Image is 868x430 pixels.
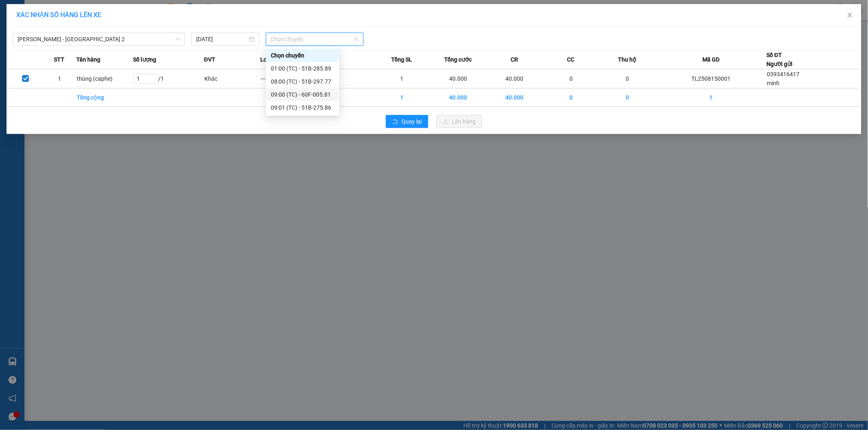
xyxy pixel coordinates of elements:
div: Chọn chuyến [271,51,334,60]
span: 0944592444 [74,31,106,37]
span: Thu hộ [618,55,637,64]
span: Số lượng [133,55,156,64]
div: 09:01 (TC) - 51B-275.86 [271,103,334,112]
span: Phương Lâm - Sài Gòn 2 [18,33,180,45]
td: 40.000 [430,88,487,107]
span: CR [511,55,518,64]
td: 40.000 [487,69,543,88]
span: PHIẾU GỬI HÀNG [32,37,92,46]
span: minh [767,80,780,86]
span: Trạm 3.5 TLài -> [19,47,104,56]
span: Tổng SL [391,55,412,64]
strong: N.gửi: [2,57,55,64]
span: 0393416417 [767,71,800,77]
td: 1 [42,69,76,88]
button: rollbackQuay lại [386,115,428,128]
span: Mã GD [702,55,720,64]
td: thùng (caphe) [76,69,133,88]
td: --- [317,69,374,88]
td: 0 [543,69,600,88]
span: minh CMND: [18,57,55,64]
span: ĐVT [204,55,215,64]
td: 0 [543,88,600,107]
span: XÁC NHẬN SỐ HÀNG LÊN XE [16,11,101,19]
span: Tổng cước [444,55,472,64]
td: 1 [374,69,430,88]
td: --- [261,69,317,88]
strong: VP: SĐT: [16,31,106,37]
span: CC [567,55,575,64]
div: 09:00 (TC) - 60F-005.81 [271,90,334,99]
span: rollback [392,119,398,125]
strong: CTY XE KHÁCH [35,10,88,19]
td: Tổng cộng [76,88,133,107]
td: 1 [374,88,430,107]
span: Trạm 3.5 TLài [25,31,61,37]
span: TL2508150001 [15,4,55,10]
span: Chọn chuyến [271,33,359,45]
button: uploadLên hàng [436,115,482,128]
span: Loại hàng [261,55,286,64]
div: Chọn chuyến [266,49,339,62]
span: [DATE] [90,4,107,10]
span: Tên hàng [76,55,100,64]
td: 40.000 [487,88,543,107]
td: 1 [656,88,766,107]
span: 08:58 [74,4,89,10]
td: 40.000 [430,69,487,88]
span: close [847,12,853,18]
span: STT [54,55,64,64]
td: Khác [204,69,261,88]
strong: THIÊN PHÁT ĐẠT [31,20,91,29]
span: Quay lại [401,117,422,126]
div: Số ĐT Người gửi [767,51,793,68]
div: 08:00 (TC) - 51B-297.77 [271,77,334,86]
div: 01:00 (TC) - 51B-285.89 [271,64,334,73]
input: 15/08/2025 [196,35,247,44]
button: Close [839,4,861,27]
td: TL2508150001 [656,69,766,88]
td: 0 [600,69,656,88]
td: / 1 [133,69,204,88]
td: 0 [600,88,656,107]
span: Quận 10 [75,47,104,56]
